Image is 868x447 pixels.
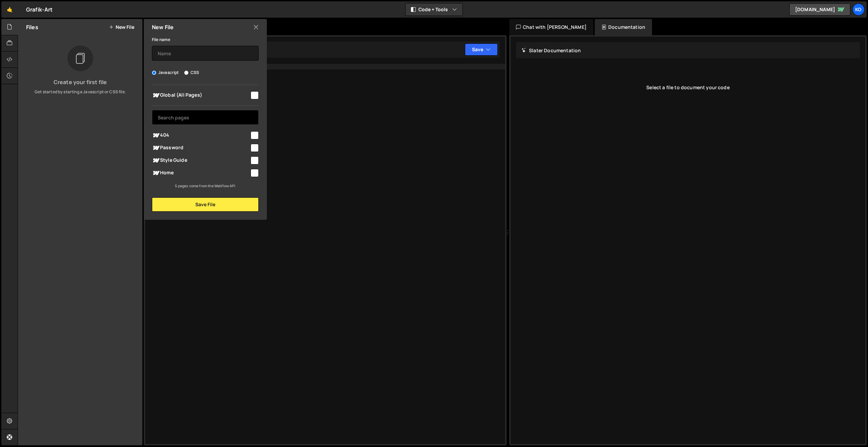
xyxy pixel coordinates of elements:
[152,131,250,139] span: 404
[152,91,250,99] span: Global (All Pages)
[26,5,53,14] div: Grafik-Art
[152,144,250,152] span: Password
[152,46,259,61] input: Name
[852,3,865,16] a: KO
[789,3,850,16] a: [DOMAIN_NAME]
[152,169,250,177] span: Home
[465,43,498,56] button: Save
[1,1,18,18] a: 🤙
[152,71,156,75] input: Javascript
[521,47,581,54] h2: Slater Documentation
[406,3,462,16] button: Code + Tools
[152,156,250,164] span: Style Guide
[152,36,170,43] label: File name
[184,71,189,75] input: CSS
[595,19,652,35] div: Documentation
[184,69,199,76] label: CSS
[152,69,179,76] label: Javascript
[152,110,259,125] input: Search pages
[152,23,174,31] h2: New File
[152,197,259,212] button: Save File
[175,183,235,188] small: 5 pages come from the Webflow API
[516,74,860,101] div: Select a file to document your code
[109,24,134,30] button: New File
[23,79,137,85] h3: Create your first file
[26,23,38,31] h2: Files
[23,89,137,95] p: Get started by starting a Javascript or CSS file.
[509,19,593,35] div: Chat with [PERSON_NAME]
